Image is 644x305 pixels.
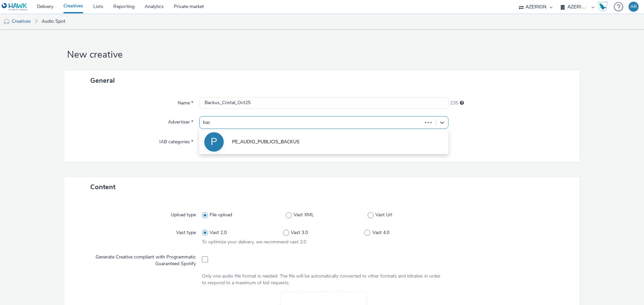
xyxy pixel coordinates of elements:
[210,229,227,236] span: Vast 2.0
[168,209,199,218] label: Upload type
[165,116,196,126] label: Advertiser *
[598,1,608,12] img: Hawk Academy
[293,212,314,218] span: Vast XML
[372,229,389,236] span: Vast 4.0
[2,3,28,11] img: undefined Logo
[199,97,448,109] input: Name
[460,100,464,106] div: Maximum 255 characters
[210,212,232,218] span: File upload
[211,133,217,151] div: P
[64,49,580,61] h1: New creative
[450,100,458,106] span: 235
[76,251,199,268] label: Generate Creative compliant with Programmatic Guaranteed Spotify
[232,139,300,145] span: PE_AUDIO_PUBLICIS_BACKUS
[598,1,610,12] a: Hawk Academy
[291,229,308,236] span: Vast 3.0
[202,239,306,245] span: To optimize your delivery, we recommend vast 2.0
[175,97,196,106] label: Name *
[90,182,115,192] span: Content
[157,136,196,145] label: IAB categories *
[630,2,637,12] div: AR
[3,18,10,25] img: audio
[202,273,446,287] div: Only one audio file format is needed. The file will be automatically converted to other formats a...
[90,76,115,85] span: General
[38,13,69,29] a: Audio Spot
[375,212,392,218] span: Vast Url
[173,227,199,236] label: Vast type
